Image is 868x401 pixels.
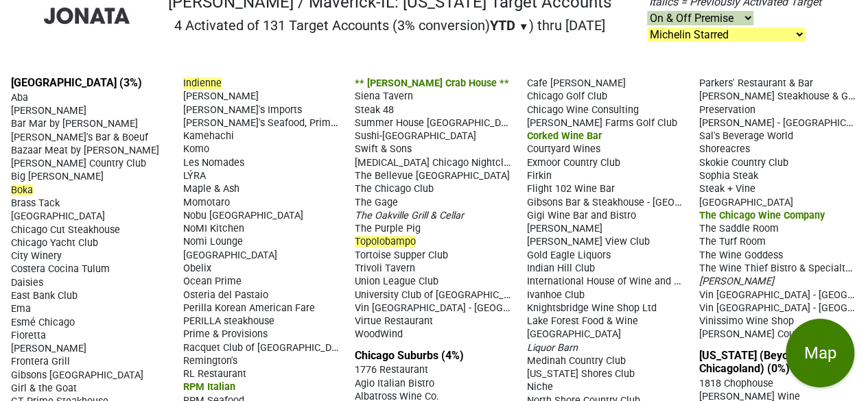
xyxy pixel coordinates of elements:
[527,263,595,274] span: Indian Hill Club
[183,328,268,340] span: Prime & Provisions
[11,76,142,89] a: [GEOGRAPHIC_DATA] (3%)
[527,274,707,287] span: International House of Wine and Cheese
[527,143,600,155] span: Courtyard Wines
[527,130,602,142] span: Corked Wine Bar
[11,317,75,328] span: Esmé Chicago
[699,157,788,169] span: Skokie Country Club
[699,130,793,142] span: Sal's Beverage World
[699,104,755,116] span: Preservation
[355,210,464,221] span: The Oakville Grill & Cellar
[183,341,351,354] span: Racquet Club of [GEOGRAPHIC_DATA]
[183,90,259,102] span: [PERSON_NAME]
[355,156,515,169] span: [MEDICAL_DATA] Chicago Nightclub
[183,77,222,89] span: Indienne
[11,145,159,156] span: Bazaar Meat by [PERSON_NAME]
[527,342,578,354] span: Liquor Barn
[355,378,434,389] span: Agio Italian Bistro
[527,302,657,314] span: Knightsbridge Wine Shop Ltd
[183,143,209,155] span: Komo
[11,330,46,341] span: Fioretta
[11,369,143,381] span: Gibsons [GEOGRAPHIC_DATA]
[527,77,626,89] span: Cafe [PERSON_NAME]
[183,116,425,129] span: [PERSON_NAME]'s Seafood, Prime Steak & Stone Crab
[355,236,416,247] span: Topolobampo
[355,349,464,362] a: Chicago Suburbs (4%)
[699,223,778,234] span: The Saddle Room
[11,277,43,289] span: Daisies
[183,263,211,274] span: Obelix
[699,77,812,89] span: Parkers' Restaurant & Bar
[11,105,86,117] span: [PERSON_NAME]
[183,157,244,169] span: Les Nomades
[355,276,438,287] span: Union League Club
[183,302,315,314] span: Perilla Korean American Fare
[527,195,747,208] span: Gibsons Bar & Steakhouse - [GEOGRAPHIC_DATA]
[527,381,553,393] span: Niche
[355,90,413,102] span: Siena Tavern
[699,170,758,182] span: Sophia Steak
[183,210,303,221] span: Nobu [GEOGRAPHIC_DATA]
[527,117,677,129] span: [PERSON_NAME] Farms Golf Club
[11,250,62,262] span: City Winery
[183,130,234,142] span: Kamehachi
[527,223,602,234] span: [PERSON_NAME]
[355,288,530,301] span: University Club of [GEOGRAPHIC_DATA]
[11,382,77,394] span: Girl & the Goat
[11,92,28,104] span: Aba
[11,237,98,249] span: Chicago Yacht Club
[183,170,206,182] span: LÝRA
[355,223,421,234] span: The Purple Pig
[355,170,510,182] span: The Bellevue [GEOGRAPHIC_DATA]
[355,364,428,376] span: 1776 Restaurant
[527,315,638,327] span: Lake Forest Food & Wine
[699,349,800,375] a: [US_STATE] (Beyond Chicagoland) (0%)
[183,104,302,116] span: [PERSON_NAME]'s Imports
[355,197,398,208] span: The Gage
[699,250,782,261] span: The Wine Goddess
[699,276,773,287] span: [PERSON_NAME]
[11,290,78,302] span: East Bank Club
[11,118,138,130] span: Bar Mar by [PERSON_NAME]
[527,104,639,116] span: Chicago Wine Consulting
[699,143,749,155] span: Shoreacres
[355,315,433,327] span: Virtue Restaurant
[699,378,773,389] span: 1818 Chophouse
[11,184,33,196] span: Boka
[355,301,568,314] span: Vin [GEOGRAPHIC_DATA] - [GEOGRAPHIC_DATA]
[183,223,244,234] span: NoMI Kitchen
[355,77,509,89] span: ** [PERSON_NAME] Crab House **
[355,104,394,116] span: Steak 48
[183,381,235,393] span: RPM Italian
[355,250,448,261] span: Tortoise Supper Club
[527,183,615,195] span: Flight 102 Wine Bar
[11,343,86,354] span: [PERSON_NAME]
[183,289,268,301] span: Osteria del Pastaio
[527,170,552,182] span: Firkin
[527,210,636,221] span: Gigi Wine Bar and Bistro
[527,368,635,380] span: [US_STATE] Shores Club
[527,250,611,261] span: Gold Eagle Liquors
[527,157,620,169] span: Exmoor Country Club
[355,263,415,274] span: Trivoli Tavern
[490,17,515,34] span: YTD
[699,89,865,102] span: [PERSON_NAME] Steakhouse & Grille
[183,236,243,247] span: Nomi Lounge
[11,303,31,315] span: Ema
[11,224,120,236] span: Chicago Cut Steakhouse
[527,355,626,367] span: Medinah Country Club
[355,143,412,155] span: Swift & Sons
[11,263,110,275] span: Costera Cocina Tulum
[699,183,755,195] span: Steak + Vine
[527,289,585,301] span: Ivanhoe Club
[183,197,230,208] span: Momotaro
[355,183,434,195] span: The Chicago Club
[786,319,854,387] button: Map
[519,21,529,33] span: ▼
[11,132,148,143] span: [PERSON_NAME]'s Bar & Boeuf
[699,210,824,221] span: The Chicago Wine Company
[183,368,246,380] span: RL Restaurant
[355,328,403,340] span: WoodWind
[355,116,596,129] span: Summer House [GEOGRAPHIC_DATA][PERSON_NAME]
[44,8,130,24] img: Jonata
[699,328,834,340] span: [PERSON_NAME] Country Club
